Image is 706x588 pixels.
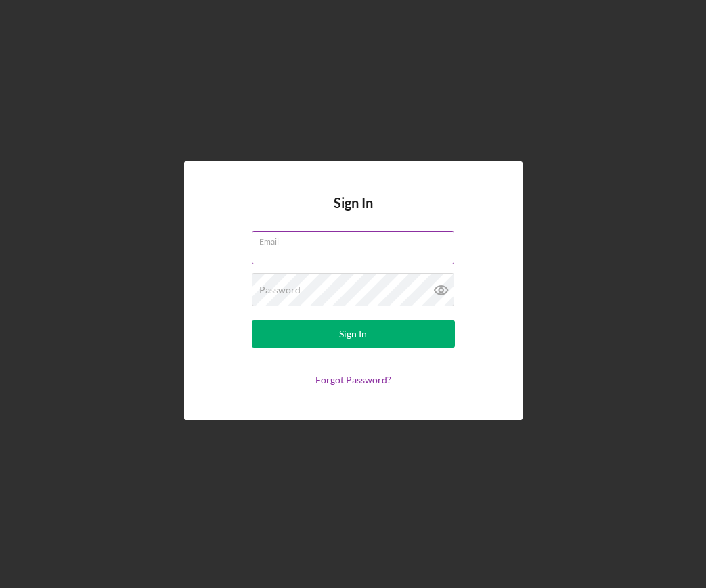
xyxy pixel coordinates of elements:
[334,195,373,231] h4: Sign In
[315,374,391,385] a: Forgot Password?
[339,320,367,348] div: Sign In
[259,232,454,247] label: Email
[252,320,455,348] button: Sign In
[259,285,301,295] label: Password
